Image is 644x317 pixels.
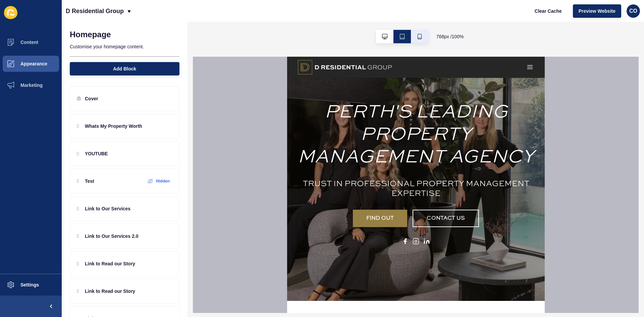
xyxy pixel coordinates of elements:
[85,288,135,295] p: Link to Read our Story
[125,153,192,170] a: CONTACT US
[85,150,108,157] p: YOUTUBE
[85,123,142,129] p: Whats My Property Worth
[8,123,250,142] h2: TRUST IN PROFESSIONAL PROPERTY MANAGEMENT EXPERTISE
[529,4,568,18] button: Clear Cache
[85,205,130,212] p: Link to Our Services
[66,153,120,170] a: FIND OUT
[8,45,250,112] h1: PERTH'S LEADING PROPERTY MANAGEMENT AGENCY
[579,8,615,14] span: Preview Website
[535,8,562,14] span: Clear Cache
[70,39,179,54] p: Customise your homepage content.
[156,178,170,184] label: Hidden
[85,233,139,240] p: Link to Our Services 2.0
[436,33,464,40] span: 768 px / 100 %
[70,30,111,39] h1: Homepage
[113,65,136,72] span: Add Block
[70,62,179,75] button: Add Block
[85,178,94,184] p: Test
[66,3,124,19] p: D Residential Group
[85,95,98,102] p: Cover
[11,3,105,18] img: D Residential Group Logo
[85,260,135,267] p: Link to Read our Story
[3,210,255,240] div: Scroll
[573,4,621,18] button: Preview Website
[629,8,637,14] span: CO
